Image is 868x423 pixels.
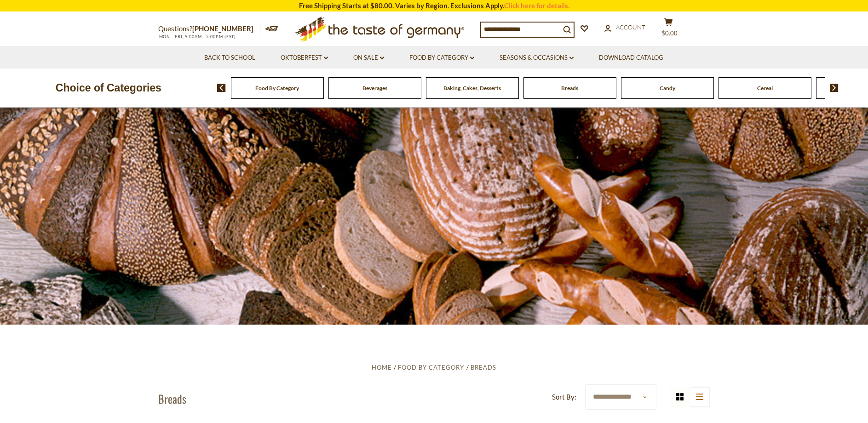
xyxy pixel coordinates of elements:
span: $0.00 [661,29,678,37]
a: Food By Category [255,85,299,91]
a: Back to School [204,53,255,63]
a: [PHONE_NUMBER] [192,24,253,33]
a: Baking, Cakes, Desserts [443,85,501,91]
span: Account [616,23,645,31]
img: next arrow [830,84,839,92]
a: Click here for details. [504,1,569,10]
a: Home [372,364,392,371]
a: Account [604,23,645,33]
a: Food By Category [409,53,474,63]
p: Questions? [158,23,260,35]
a: Download Catalog [599,53,663,63]
a: Breads [471,364,496,371]
img: previous arrow [217,84,226,92]
a: Oktoberfest [281,53,328,63]
a: Beverages [362,85,387,91]
a: Seasons & Occasions [500,53,574,63]
label: Sort By: [552,391,576,403]
h1: Breads [158,392,186,406]
a: Breads [561,85,578,91]
span: MON - FRI, 9:00AM - 5:00PM (EST) [158,34,236,39]
a: On Sale [353,53,384,63]
a: Food By Category [398,364,464,371]
button: $0.00 [655,18,683,41]
a: Candy [660,85,675,91]
a: Cereal [757,85,773,91]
